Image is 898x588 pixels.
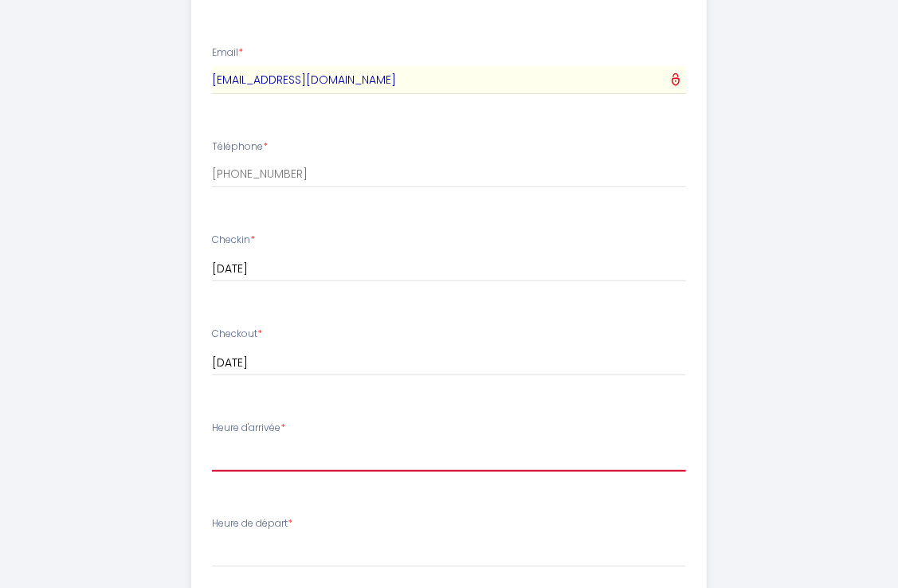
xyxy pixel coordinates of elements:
label: Heure d'arrivée [212,421,285,436]
label: Heure de départ [212,516,292,531]
label: Email [212,45,243,61]
label: Checkout [212,327,262,342]
label: Checkin [212,233,255,248]
label: Téléphone [212,139,268,155]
